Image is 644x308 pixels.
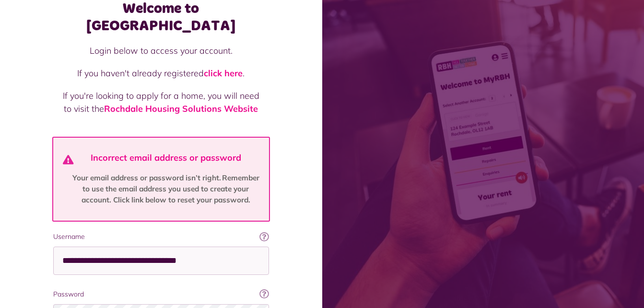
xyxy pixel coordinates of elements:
p: If you haven't already registered . [63,67,259,80]
a: click here [204,68,243,79]
p: Login below to access your account. [63,44,259,57]
h4: Incorrect email address or password [68,153,263,163]
label: Password [53,289,269,299]
label: Username [53,232,269,242]
p: Your email address or password isn’t right. Remember to use the email address you used to create ... [68,173,263,206]
a: Rochdale Housing Solutions Website [104,103,258,114]
p: If you're looking to apply for a home, you will need to visit the [63,89,259,115]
